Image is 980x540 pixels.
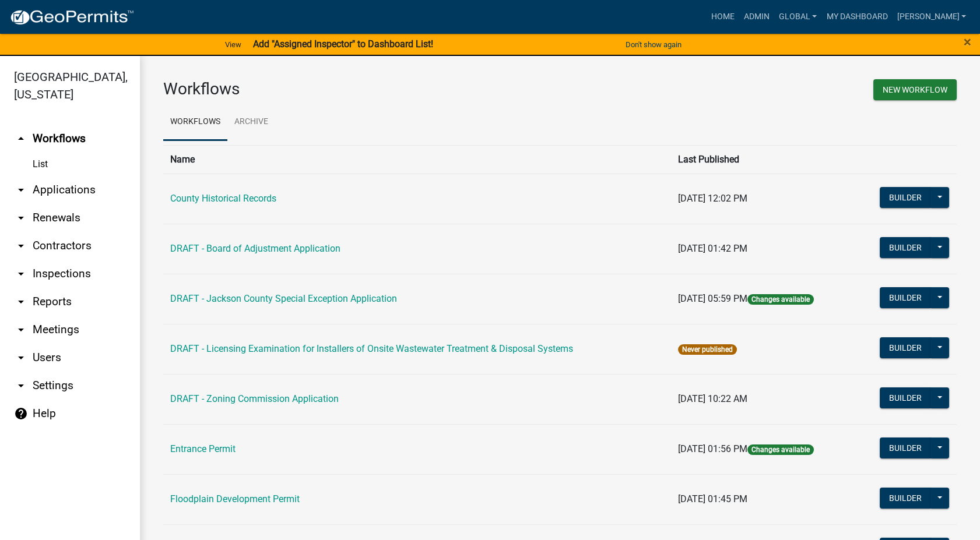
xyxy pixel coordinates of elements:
i: arrow_drop_down [14,379,28,393]
button: Builder [880,287,931,308]
i: arrow_drop_down [14,351,28,365]
button: Builder [880,337,931,358]
span: [DATE] 12:02 PM [678,193,747,204]
span: Changes available [747,294,814,305]
th: Name [163,145,671,174]
a: View [220,35,246,54]
button: Builder [880,488,931,509]
a: County Historical Records [170,193,276,204]
i: arrow_drop_down [14,295,28,309]
a: DRAFT - Jackson County Special Exception Application [170,293,397,304]
th: Last Published [671,145,853,174]
i: arrow_drop_down [14,183,28,197]
button: Builder [880,437,931,458]
a: Home [707,6,739,28]
span: [DATE] 10:22 AM [678,393,747,404]
i: arrow_drop_down [14,239,28,253]
button: Close [964,35,971,49]
span: [DATE] 01:45 PM [678,493,747,504]
span: Never published [678,344,737,355]
a: Archive [227,104,275,141]
a: DRAFT - Licensing Examination for Installers of Onsite Wastewater Treatment & Disposal Systems [170,343,573,354]
a: DRAFT - Zoning Commission Application [170,393,339,404]
a: Workflows [163,104,227,141]
span: [DATE] 01:56 PM [678,443,747,454]
button: Builder [880,387,931,408]
span: [DATE] 05:59 PM [678,293,747,304]
i: help [14,407,28,421]
strong: Add "Assigned Inspector" to Dashboard List! [253,38,433,50]
h3: Workflows [163,79,552,99]
a: DRAFT - Board of Adjustment Application [170,243,340,254]
a: Entrance Permit [170,443,236,454]
button: New Workflow [873,79,957,100]
button: Builder [880,187,931,208]
a: Floodplain Development Permit [170,493,300,504]
a: Global [774,6,822,28]
span: × [964,34,971,50]
i: arrow_drop_down [14,211,28,225]
span: [DATE] 01:42 PM [678,243,747,254]
span: Changes available [747,444,814,455]
button: Builder [880,237,931,258]
a: Admin [739,6,774,28]
button: Don't show again [621,35,686,54]
i: arrow_drop_up [14,132,28,146]
i: arrow_drop_down [14,323,28,337]
a: My Dashboard [821,6,892,28]
i: arrow_drop_down [14,267,28,281]
a: [PERSON_NAME] [892,6,971,28]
